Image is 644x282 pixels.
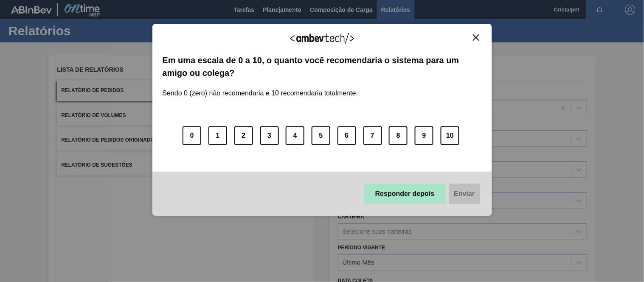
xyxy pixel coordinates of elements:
label: Em uma escala de 0 a 10, o quanto você recomendaria o sistema para um amigo ou colega? [163,54,482,80]
button: 7 [363,126,382,145]
button: 6 [337,126,356,145]
label: Sendo 0 (zero) não recomendaria e 10 recomendaria totalmente. [163,79,358,97]
button: 9 [415,126,433,145]
button: 8 [389,126,408,145]
button: Close [470,34,482,41]
button: 0 [183,126,201,145]
button: 10 [441,126,459,145]
img: Logo Ambevtech [290,33,354,44]
button: 3 [260,126,279,145]
img: Close [473,34,479,41]
button: 2 [234,126,253,145]
button: 4 [286,126,304,145]
button: Responder depois [364,184,446,204]
button: 1 [208,126,227,145]
button: 5 [312,126,330,145]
